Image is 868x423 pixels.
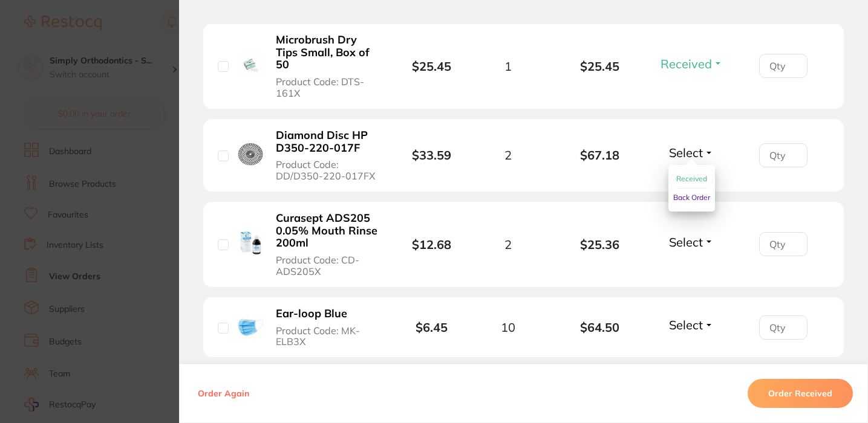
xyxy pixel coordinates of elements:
[759,232,808,256] input: Qty
[554,237,646,251] b: $25.36
[238,314,263,339] img: Ear-loop Blue
[238,230,263,256] img: Curasept ADS205 0.05% Mouth Rinse 200ml
[238,141,263,167] img: Diamond Disc HP D350-220-017F
[665,145,717,160] button: Select
[416,320,448,335] b: $6.45
[759,54,808,78] input: Qty
[272,307,383,347] button: Ear-loop Blue Product Code: MK-ELB3X
[673,193,710,202] span: Back Order
[748,379,853,408] button: Order Received
[665,317,717,332] button: Select
[194,388,253,399] button: Order Again
[759,143,808,167] input: Qty
[554,148,646,162] b: $67.18
[673,189,710,207] button: Back Order
[501,320,515,334] span: 10
[272,211,383,277] button: Curasept ADS205 0.05% Mouth Rinse 200ml Product Code: CD-ADS205X
[504,59,512,73] span: 1
[276,212,379,250] b: Curasept ADS205 0.05% Mouth Rinse 200ml
[759,315,808,340] input: Qty
[276,129,379,154] b: Diamond Disc HP D350-220-017F
[276,159,379,181] span: Product Code: DD/D350-220-017FX
[412,59,451,74] b: $25.45
[669,317,703,332] span: Select
[412,147,451,163] b: $33.59
[676,174,707,183] span: Received
[272,129,383,182] button: Diamond Disc HP D350-220-017F Product Code: DD/D350-220-017FX
[276,76,379,98] span: Product Code: DTS-161X
[504,237,512,251] span: 2
[276,254,379,277] span: Product Code: CD-ADS205X
[554,320,646,334] b: $64.50
[276,308,347,320] b: Ear-loop Blue
[276,34,379,71] b: Microbrush Dry Tips Small, Box of 50
[504,148,512,162] span: 2
[665,234,717,250] button: Select
[276,325,379,347] span: Product Code: MK-ELB3X
[669,145,703,160] span: Select
[657,56,726,71] button: Received
[272,33,383,99] button: Microbrush Dry Tips Small, Box of 50 Product Code: DTS-161X
[676,170,707,189] button: Received
[669,234,703,250] span: Select
[238,52,263,77] img: Microbrush Dry Tips Small, Box of 50
[661,56,712,71] span: Received
[554,59,646,73] b: $25.45
[412,237,451,252] b: $12.68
